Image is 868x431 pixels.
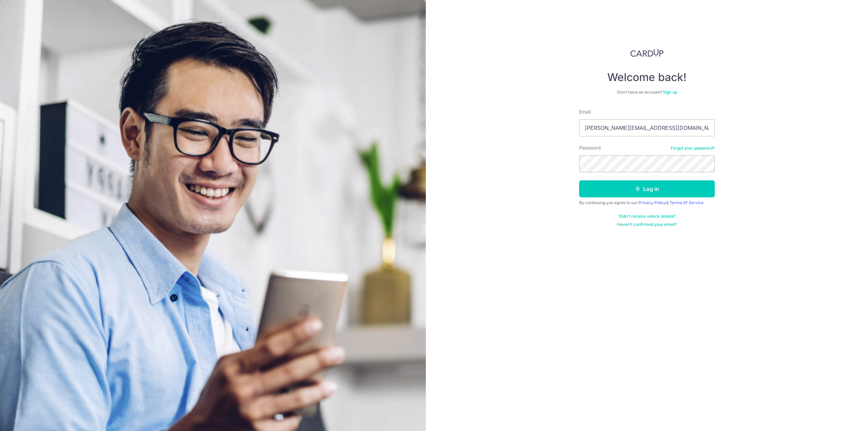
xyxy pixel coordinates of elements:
[630,49,664,57] img: CardUp Logo
[579,109,591,115] label: Email
[579,119,715,136] input: Enter your Email
[671,145,715,151] a: Forgot your password?
[638,200,666,205] a: Privacy Policy
[579,200,715,205] div: By continuing you agree to our &
[579,180,715,197] button: Log in
[617,222,677,227] a: Haven't confirmed your email?
[663,90,677,95] a: Sign up
[579,144,601,151] label: Password
[579,90,715,95] div: Don’t have an account?
[579,71,715,84] h4: Welcome back!
[619,214,675,219] a: Didn't receive unlock details?
[670,200,704,205] a: Terms Of Service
